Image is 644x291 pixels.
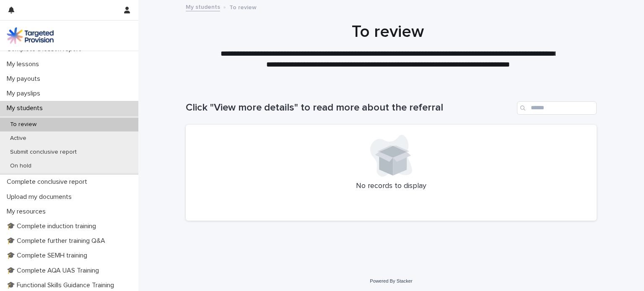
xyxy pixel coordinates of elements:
[186,102,514,114] h1: Click "View more details" to read more about the referral
[3,60,46,68] p: My lessons
[3,178,94,186] p: Complete conclusive report
[3,135,33,142] p: Active
[370,278,412,283] a: Powered By Stacker
[3,252,94,260] p: 🎓 Complete SEMH training
[182,22,593,42] h1: To review
[517,101,597,115] input: Search
[3,149,83,156] p: Submit conclusive report
[3,281,121,289] p: 🎓 Functional Skills Guidance Training
[7,27,54,44] img: M5nRWzHhSzIhMunXDL62
[3,193,78,201] p: Upload my documents
[196,182,587,191] p: No records to display
[3,104,49,112] p: My students
[3,208,52,216] p: My resources
[186,2,220,11] a: My students
[3,267,106,275] p: 🎓 Complete AQA UAS Training
[3,121,43,128] p: To review
[3,237,112,245] p: 🎓 Complete further training Q&A
[229,2,257,11] p: To review
[3,90,47,98] p: My payslips
[3,222,103,230] p: 🎓 Complete induction training
[3,75,47,83] p: My payouts
[3,162,38,170] p: On hold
